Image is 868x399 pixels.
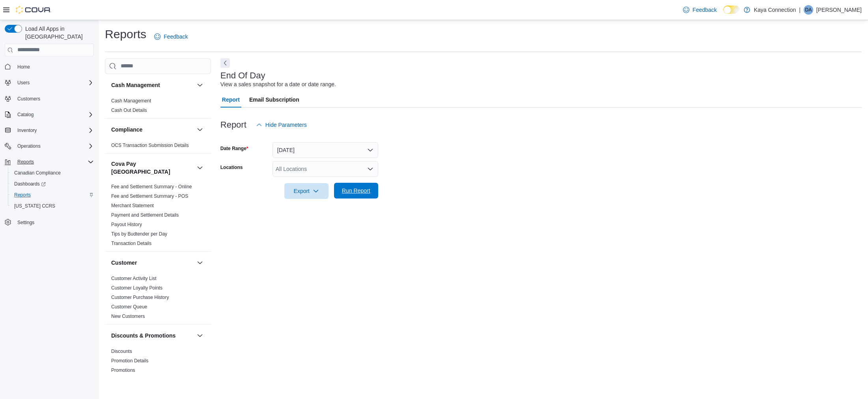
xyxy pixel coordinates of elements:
[14,218,37,227] a: Settings
[105,26,146,42] h1: Reports
[14,126,94,135] span: Inventory
[693,6,717,14] span: Feedback
[804,5,813,15] div: Dana Austin
[367,166,373,172] button: Open list of options
[111,160,194,176] button: Cova Pay [GEOGRAPHIC_DATA]
[17,159,34,165] span: Reports
[680,2,720,18] a: Feedback
[111,212,179,218] a: Payment and Settlement Details
[11,179,49,189] a: Dashboards
[111,98,151,104] span: Cash Management
[220,80,336,89] div: View a sales snapshot for a date or date range.
[265,121,307,129] span: Hide Parameters
[105,274,211,324] div: Customer
[14,62,33,72] a: Home
[111,275,157,282] span: Customer Activity List
[5,58,94,249] nav: Complex example
[14,110,94,119] span: Catalog
[2,156,97,167] button: Reports
[111,285,162,291] a: Customer Loyalty Points
[17,143,41,149] span: Operations
[111,285,162,291] span: Customer Loyalty Points
[14,170,61,176] span: Canadian Compliance
[111,126,194,134] button: Compliance
[14,141,94,151] span: Operations
[111,367,135,373] a: Promotions
[14,94,94,104] span: Customers
[111,332,175,340] h3: Discounts & Promotions
[111,367,135,373] span: Promotions
[14,62,94,72] span: Home
[334,183,378,199] button: Run Report
[8,189,97,200] button: Reports
[195,163,205,173] button: Cova Pay [GEOGRAPHIC_DATA]
[273,142,378,158] button: [DATE]
[111,193,188,199] span: Fee and Settlement Summary - POS
[17,64,30,70] span: Home
[195,80,205,90] button: Cash Management
[111,202,154,209] span: Merchant Statement
[14,203,55,209] span: [US_STATE] CCRS
[8,200,97,212] button: [US_STATE] CCRS
[220,58,230,68] button: Next
[2,216,97,228] button: Settings
[111,221,142,228] span: Payout History
[111,295,169,300] a: Customer Purchase History
[111,259,137,267] h3: Customer
[111,231,167,237] a: Tips by Budtender per Day
[253,117,310,133] button: Hide Parameters
[111,231,167,237] span: Tips by Budtender per Day
[111,212,179,218] span: Payment and Settlement Details
[17,111,34,118] span: Catalog
[111,126,142,134] h3: Compliance
[8,167,97,178] button: Canadian Compliance
[799,5,801,15] p: |
[22,25,94,41] span: Load All Apps in [GEOGRAPHIC_DATA]
[11,190,94,200] span: Reports
[11,168,94,178] span: Canadian Compliance
[2,125,97,136] button: Inventory
[111,358,149,364] a: Promotion Details
[17,80,30,86] span: Users
[17,96,40,102] span: Customers
[16,6,51,14] img: Cova
[11,190,34,200] a: Reports
[105,141,211,153] div: Compliance
[111,107,147,113] span: Cash Out Details
[14,192,31,198] span: Reports
[14,94,43,104] a: Customers
[8,178,97,189] a: Dashboards
[754,5,796,15] p: Kaya Connection
[14,157,94,167] span: Reports
[14,157,37,167] button: Reports
[111,358,149,364] span: Promotion Details
[111,142,189,148] span: OCS Transaction Submission Details
[111,184,192,189] a: Fee and Settlement Summary - Online
[111,348,132,354] span: Discounts
[105,347,211,378] div: Discounts & Promotions
[111,193,188,199] a: Fee and Settlement Summary - POS
[17,219,34,226] span: Settings
[11,168,64,178] a: Canadian Compliance
[14,126,40,135] button: Inventory
[111,314,145,319] a: New Customers
[111,241,151,246] a: Transaction Details
[11,201,94,211] span: Washington CCRS
[2,109,97,120] button: Catalog
[11,179,94,189] span: Dashboards
[111,98,151,104] a: Cash Management
[17,127,37,134] span: Inventory
[151,29,191,45] a: Feedback
[342,187,370,195] span: Run Report
[111,294,169,301] span: Customer Purchase History
[2,141,97,152] button: Operations
[2,93,97,104] button: Customers
[14,110,37,119] button: Catalog
[111,143,189,148] a: OCS Transaction Submission Details
[723,6,740,14] input: Dark Mode
[164,33,188,41] span: Feedback
[111,81,160,89] h3: Cash Management
[111,304,147,310] a: Customer Queue
[111,184,192,190] span: Fee and Settlement Summary - Online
